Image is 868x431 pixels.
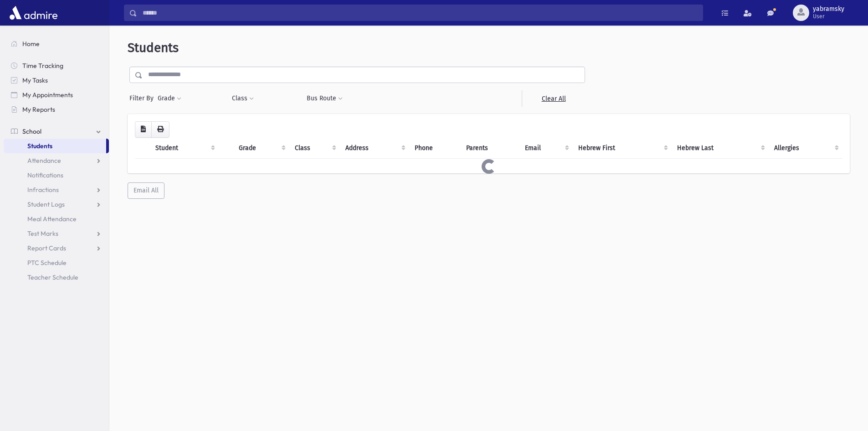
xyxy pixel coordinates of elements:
[4,270,109,285] a: Teacher Schedule
[461,138,519,159] th: Parents
[813,5,844,13] span: yabramsky
[22,62,63,70] span: Time Tracking
[4,102,109,117] a: My Reports
[672,138,769,159] th: Hebrew Last
[4,73,109,88] a: My Tasks
[573,138,671,159] th: Hebrew First
[4,197,109,212] a: Student Logs
[27,273,78,281] span: Teacher Schedule
[157,90,182,107] button: Grade
[22,127,41,135] span: School
[27,200,65,208] span: Student Logs
[4,241,109,255] a: Report Cards
[4,212,109,226] a: Meal Attendance
[306,90,343,107] button: Bus Route
[129,93,157,103] span: Filter By
[4,58,109,73] a: Time Tracking
[137,5,703,21] input: Search
[4,168,109,182] a: Notifications
[289,138,340,159] th: Class
[22,105,55,114] span: My Reports
[7,4,60,22] img: AdmirePro
[128,40,179,55] span: Students
[27,171,63,179] span: Notifications
[231,90,254,107] button: Class
[22,76,48,84] span: My Tasks
[27,229,58,238] span: Test Marks
[27,142,52,150] span: Students
[522,90,585,107] a: Clear All
[27,186,59,194] span: Infractions
[4,36,109,51] a: Home
[769,138,842,159] th: Allergies
[4,255,109,270] a: PTC Schedule
[4,88,109,102] a: My Appointments
[135,121,152,138] button: CSV
[409,138,461,159] th: Phone
[4,153,109,168] a: Attendance
[27,156,61,165] span: Attendance
[22,40,40,48] span: Home
[27,259,67,267] span: PTC Schedule
[340,138,409,159] th: Address
[4,182,109,197] a: Infractions
[27,244,66,252] span: Report Cards
[22,91,73,99] span: My Appointments
[233,138,289,159] th: Grade
[519,138,573,159] th: Email
[151,121,169,138] button: Print
[4,226,109,241] a: Test Marks
[27,215,77,223] span: Meal Attendance
[150,138,219,159] th: Student
[813,13,844,20] span: User
[4,124,109,139] a: School
[128,182,164,199] button: Email All
[4,139,106,153] a: Students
